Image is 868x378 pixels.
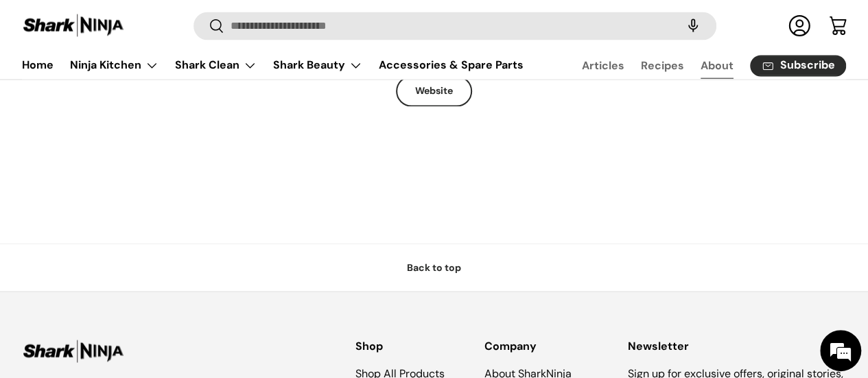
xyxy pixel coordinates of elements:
[80,106,189,244] span: We're online!
[22,12,125,39] img: Shark Ninja Philippines
[22,51,524,79] nav: Primary
[62,51,167,79] summary: Ninja Kitchen
[265,51,371,79] summary: Shark Beauty
[582,52,624,79] a: Articles
[167,51,265,79] summary: Shark Clean
[750,55,846,76] a: Subscribe
[628,338,846,354] h2: Newsletter
[22,51,54,78] a: Home
[379,51,524,78] a: Accessories & Spare Parts
[7,241,261,289] textarea: Type your message and hit 'Enter'
[780,60,835,71] span: Subscribe
[549,51,846,79] nav: Secondary
[396,75,472,106] a: Website
[641,52,684,79] a: Recipes
[71,77,231,95] div: Chat with us now
[701,52,734,79] a: About
[671,11,715,41] speech-search-button: Search by voice
[225,7,258,40] div: Minimize live chat window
